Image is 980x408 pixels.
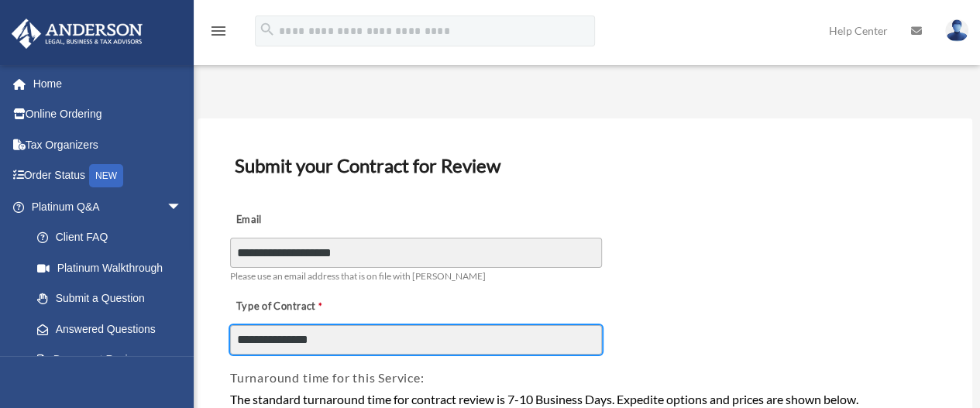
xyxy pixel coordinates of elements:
a: Submit a Question [22,283,205,314]
a: Home [11,68,205,99]
img: Anderson Advisors Platinum Portal [7,19,147,49]
a: Online Ordering [11,99,205,130]
a: Answered Questions [22,314,205,345]
img: User Pic [945,19,968,42]
label: Email [230,209,385,231]
a: Document Review [22,345,198,375]
span: Turnaround time for this Service: [230,370,424,385]
span: arrow_drop_down [167,191,198,223]
i: menu [209,22,228,40]
a: Client FAQ [22,222,205,253]
label: Type of Contract [230,296,385,317]
div: NEW [89,164,123,187]
i: search [259,21,276,38]
a: Platinum Walkthrough [22,252,205,283]
a: Tax Organizers [11,129,205,160]
a: Order StatusNEW [11,160,205,192]
a: menu [209,27,228,40]
a: Platinum Q&Aarrow_drop_down [11,191,205,222]
h3: Submit your Contract for Review [229,149,941,182]
span: Please use an email address that is on file with [PERSON_NAME] [230,270,486,282]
